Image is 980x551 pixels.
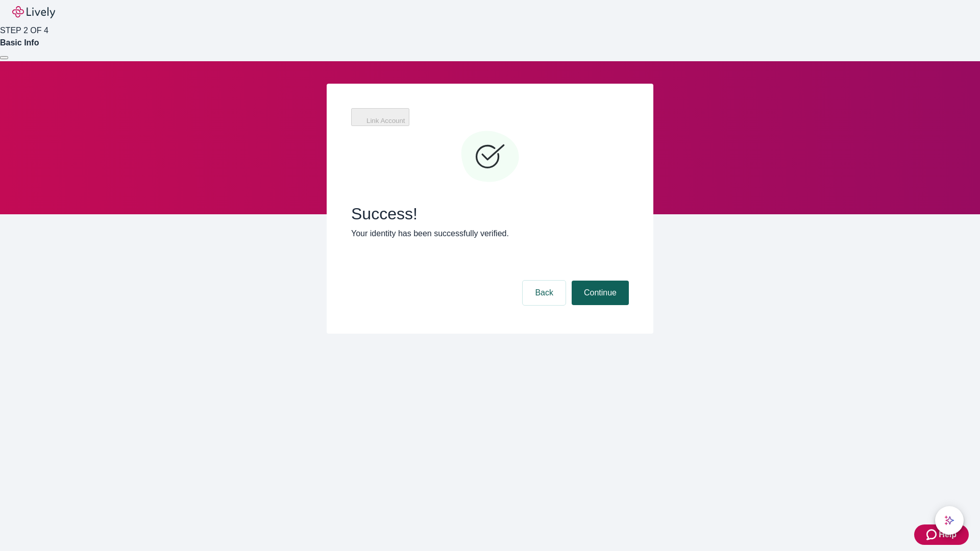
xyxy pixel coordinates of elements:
[351,108,409,126] button: Link Account
[523,281,566,305] button: Back
[572,281,629,305] button: Continue
[926,529,939,541] svg: Zendesk support icon
[12,6,55,18] img: Lively
[935,506,964,535] button: chat
[351,204,629,223] span: Success!
[944,515,954,525] svg: Lively AI Assistant
[939,529,957,541] span: Help
[459,127,521,188] svg: Checkmark icon
[351,228,629,240] p: Your identity has been successfully verified.
[914,524,969,545] button: Zendesk support iconHelp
